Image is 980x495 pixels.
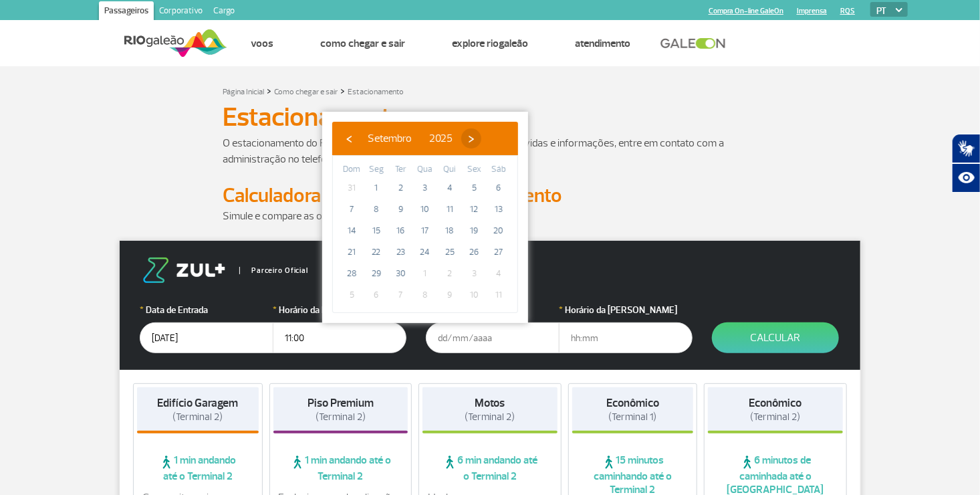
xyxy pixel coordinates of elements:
span: 1 [366,177,387,199]
span: 3 [463,263,485,284]
a: > [340,83,345,98]
h1: Estacionamento [223,106,757,128]
a: Passageiros [99,1,154,23]
span: 30 [390,263,411,284]
button: Setembro [359,128,420,148]
span: (Terminal 2) [172,411,223,423]
th: weekday [340,163,364,177]
span: 29 [366,263,387,284]
h2: Calculadora de Tarifa do Estacionamento [223,183,757,208]
label: Data de Entrada [140,303,273,317]
a: Compra On-line GaleOn [709,7,783,15]
span: 6 min andando até o Terminal 2 [422,454,558,483]
span: 8 [414,284,436,306]
a: Como chegar e sair [320,37,405,50]
span: 1 min andando até o Terminal 2 [273,454,408,483]
a: Estacionamento [348,87,404,97]
span: 9 [439,284,461,306]
a: Cargo [208,1,240,23]
span: 17 [414,220,436,241]
span: 13 [488,199,509,220]
span: (Terminal 2) [465,411,515,423]
th: weekday [462,163,487,177]
span: 11 [488,284,509,306]
span: (Terminal 2) [751,411,801,423]
img: logo-zul.png [140,258,228,283]
input: dd/mm/aaaa [140,322,273,353]
bs-datepicker-navigation-view: ​ ​ ​ [339,130,481,143]
strong: Edifício Garagem [157,396,238,410]
a: Página Inicial [223,87,264,97]
a: Atendimento [575,37,630,50]
bs-datepicker-container: calendar [322,112,528,323]
span: Parceiro Oficial [239,267,308,274]
span: 2 [439,263,461,284]
span: 10 [463,284,485,306]
span: 16 [390,220,411,241]
span: 1 [414,263,436,284]
a: Voos [251,37,273,50]
a: Imprensa [797,7,827,15]
p: Simule e compare as opções. [223,208,757,224]
span: 12 [463,199,485,220]
span: 2025 [429,132,453,145]
th: weekday [388,163,413,177]
span: 6 [488,177,509,199]
span: 4 [439,177,461,199]
span: 20 [488,220,509,241]
span: 21 [341,241,362,263]
span: 5 [341,284,362,306]
span: 4 [488,263,509,284]
strong: Econômico [606,396,659,410]
span: 10 [414,199,436,220]
span: 11 [439,199,461,220]
strong: Motos [475,396,505,410]
button: Calcular [712,322,839,353]
p: O estacionamento do RIOgaleão é administrado pela Estapar. Para dúvidas e informações, entre em c... [223,135,757,167]
th: weekday [437,163,462,177]
span: 24 [414,241,436,263]
button: › [461,128,481,148]
th: weekday [413,163,438,177]
span: (Terminal 1) [609,411,657,423]
a: RQS [840,7,855,15]
span: 2 [390,177,411,199]
button: Abrir recursos assistivos. [952,163,980,193]
span: 6 [366,284,387,306]
span: 18 [439,220,461,241]
span: 31 [341,177,362,199]
a: Como chegar e sair [274,87,338,97]
strong: Piso Premium [308,396,374,410]
label: Horário da Entrada [273,303,406,317]
span: (Terminal 2) [316,411,366,423]
span: 1 min andando até o Terminal 2 [137,454,259,483]
span: 19 [463,220,485,241]
span: 28 [341,263,362,284]
input: dd/mm/aaaa [426,322,560,353]
span: 3 [414,177,436,199]
div: Plugin de acessibilidade da Hand Talk. [952,134,980,193]
th: weekday [364,163,389,177]
span: 14 [341,220,362,241]
span: 22 [366,241,387,263]
strong: Econômico [749,396,802,410]
label: Horário da [PERSON_NAME] [559,303,693,317]
button: 2025 [420,128,461,148]
span: 27 [488,241,509,263]
span: 9 [390,199,411,220]
span: 8 [366,199,387,220]
span: 7 [390,284,411,306]
span: Setembro [368,132,412,145]
span: 25 [439,241,461,263]
span: 15 [366,220,387,241]
a: Corporativo [154,1,208,23]
a: Explore RIOgaleão [452,37,528,50]
button: ‹ [339,128,359,148]
input: hh:mm [273,322,406,353]
span: 23 [390,241,411,263]
input: hh:mm [559,322,693,353]
span: 7 [341,199,362,220]
span: 5 [463,177,485,199]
